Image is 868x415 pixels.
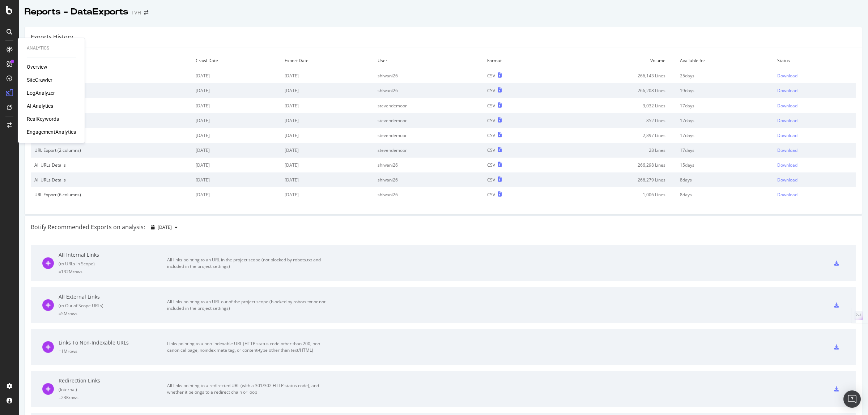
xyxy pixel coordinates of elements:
[192,158,281,172] td: [DATE]
[59,339,167,346] div: Links To Non-Indexable URLs
[59,348,167,354] div: = 1M rows
[31,223,145,231] div: Botify Recommended Exports on analysis:
[34,117,188,124] div: URL Export (1 column)
[549,53,676,68] td: Volume
[487,132,495,138] div: CSV
[487,147,495,153] div: CSV
[777,177,797,183] div: Download
[843,390,861,408] div: Open Intercom Messenger
[31,33,73,41] div: Exports History
[281,83,374,98] td: [DATE]
[374,113,483,128] td: stevendemoor
[777,192,852,198] a: Download
[549,187,676,202] td: 1,006 Lines
[676,98,774,113] td: 17 days
[834,386,839,392] div: csv-export
[192,143,281,158] td: [DATE]
[374,128,483,143] td: stevendemoor
[374,83,483,98] td: shiwani26
[167,299,330,312] div: All links pointing to an URL out of the project scope (blocked by robots.txt or not included in t...
[777,117,852,124] a: Download
[676,113,774,128] td: 17 days
[549,68,676,84] td: 266,143 Lines
[487,162,495,168] div: CSV
[281,53,374,68] td: Export Date
[676,187,774,202] td: 8 days
[549,83,676,98] td: 266,208 Lines
[131,9,141,16] div: TVH
[167,257,330,270] div: All links pointing to an URL in the project scope (not blocked by robots.txt and included in the ...
[34,132,188,138] div: URL Export (1 column)
[34,162,188,168] div: All URLs Details
[27,102,53,110] a: AI Analytics
[34,192,188,198] div: URL Export (6 columns)
[144,10,148,15] div: arrow-right-arrow-left
[34,147,188,153] div: URL Export (2 columns)
[777,162,797,168] div: Download
[59,251,167,258] div: All Internal Links
[192,68,281,84] td: [DATE]
[374,143,483,158] td: stevendemoor
[192,172,281,187] td: [DATE]
[676,83,774,98] td: 19 days
[374,68,483,84] td: shiwani26
[192,98,281,113] td: [DATE]
[281,113,374,128] td: [DATE]
[777,103,852,109] a: Download
[281,68,374,84] td: [DATE]
[148,222,180,233] button: [DATE]
[777,103,797,109] div: Download
[374,98,483,113] td: stevendemoor
[676,158,774,172] td: 15 days
[777,87,797,94] div: Download
[487,117,495,124] div: CSV
[777,87,852,94] a: Download
[676,53,774,68] td: Available for
[549,128,676,143] td: 2,897 Lines
[59,303,167,309] div: ( to Out of Scope URLs )
[281,98,374,113] td: [DATE]
[374,187,483,202] td: shiwani26
[774,53,856,68] td: Status
[549,113,676,128] td: 852 Lines
[34,73,188,79] div: All URLs Details
[192,53,281,68] td: Crawl Date
[549,98,676,113] td: 3,032 Lines
[59,377,167,384] div: Redirection Links
[487,192,495,198] div: CSV
[777,132,797,138] div: Download
[25,6,128,18] div: Reports - DataExports
[777,73,852,79] a: Download
[281,172,374,187] td: [DATE]
[158,224,172,230] span: 2025 Oct. 1st
[676,143,774,158] td: 17 days
[27,128,76,136] a: EngagementAnalytics
[676,128,774,143] td: 17 days
[34,87,188,94] div: All URLs Details
[192,128,281,143] td: [DATE]
[487,87,495,94] div: CSV
[777,132,852,138] a: Download
[27,63,47,70] div: Overview
[27,89,55,97] div: LogAnalyzer
[777,147,852,153] a: Download
[59,386,167,393] div: ( Internal )
[834,261,839,266] div: csv-export
[834,303,839,308] div: csv-export
[192,187,281,202] td: [DATE]
[167,382,330,395] div: All links pointing to a redirected URL (with a 301/302 HTTP status code), and whether it belongs ...
[777,147,797,153] div: Download
[59,293,167,300] div: All External Links
[59,269,167,275] div: = 132M rows
[192,113,281,128] td: [DATE]
[281,187,374,202] td: [DATE]
[374,53,483,68] td: User
[487,73,495,79] div: CSV
[777,177,852,183] a: Download
[59,394,167,401] div: = 23K rows
[777,162,852,168] a: Download
[31,53,192,68] td: Export Type
[676,68,774,84] td: 25 days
